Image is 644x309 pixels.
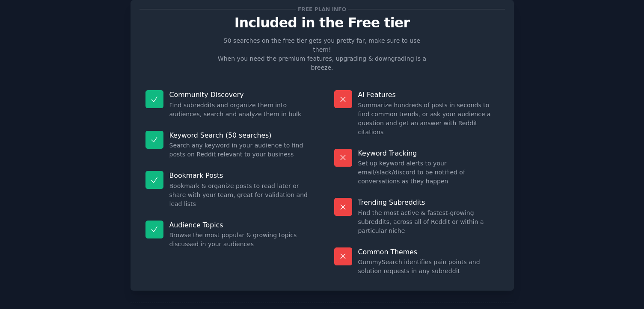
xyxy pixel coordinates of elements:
p: Bookmark Posts [169,171,310,180]
p: Keyword Tracking [358,149,499,158]
p: Common Themes [358,247,499,256]
p: Audience Topics [169,221,310,230]
p: Keyword Search (50 searches) [169,131,310,140]
p: Community Discovery [169,90,310,99]
dd: Summarize hundreds of posts in seconds to find common trends, or ask your audience a question and... [358,101,499,137]
dd: Search any keyword in your audience to find posts on Reddit relevant to your business [169,141,310,159]
p: AI Features [358,90,499,99]
dd: Bookmark & organize posts to read later or share with your team, great for validation and lead lists [169,182,310,209]
p: Trending Subreddits [358,198,499,207]
p: 50 searches on the free tier gets you pretty far, make sure to use them! When you need the premiu... [214,36,430,72]
p: Included in the Free tier [139,15,505,30]
dd: Browse the most popular & growing topics discussed in your audiences [169,231,310,249]
dd: Set up keyword alerts to your email/slack/discord to be notified of conversations as they happen [358,159,499,186]
dd: GummySearch identifies pain points and solution requests in any subreddit [358,258,499,276]
dd: Find subreddits and organize them into audiences, search and analyze them in bulk [169,101,310,119]
span: Free plan info [296,5,347,14]
dd: Find the most active & fastest-growing subreddits, across all of Reddit or within a particular niche [358,209,499,235]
